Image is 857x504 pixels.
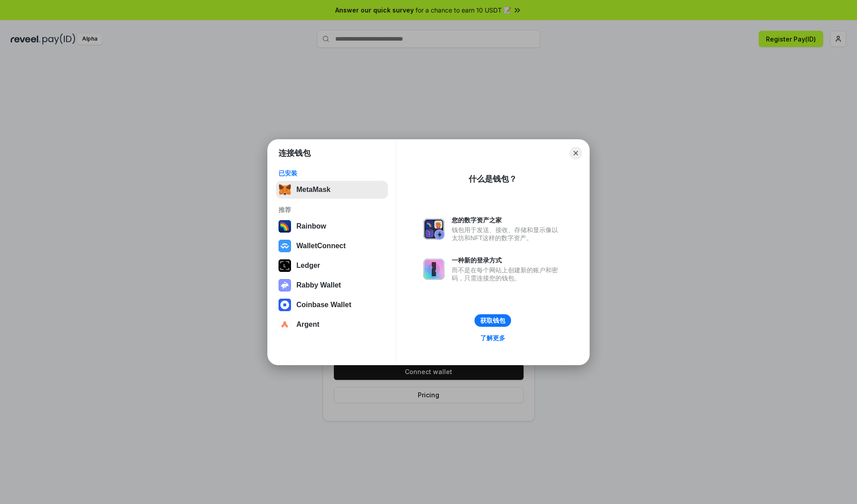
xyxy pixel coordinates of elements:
[570,147,582,159] button: Close
[276,217,388,235] button: Rainbow
[279,169,385,177] div: 已安装
[279,299,291,311] img: svg+xml,%3Csvg%20width%3D%2228%22%20height%3D%2228%22%20viewBox%3D%220%200%2028%2028%22%20fill%3D...
[296,186,330,194] div: MetaMask
[279,206,385,214] div: 推荐
[276,276,388,294] button: Rabby Wallet
[296,242,346,250] div: WalletConnect
[452,216,562,224] div: 您的数字资产之家
[279,240,291,252] img: svg+xml,%3Csvg%20width%3D%2228%22%20height%3D%2228%22%20viewBox%3D%220%200%2028%2028%22%20fill%3D...
[452,226,562,242] div: 钱包用于发送、接收、存储和显示像以太坊和NFT这样的数字资产。
[475,332,511,344] a: 了解更多
[296,281,341,289] div: Rabby Wallet
[279,318,291,331] img: svg+xml,%3Csvg%20width%3D%2228%22%20height%3D%2228%22%20viewBox%3D%220%200%2028%2028%22%20fill%3D...
[296,222,326,230] div: Rainbow
[279,259,291,272] img: svg+xml,%3Csvg%20xmlns%3D%22http%3A%2F%2Fwww.w3.org%2F2000%2Fsvg%22%20width%3D%2228%22%20height%3...
[276,257,388,275] button: Ledger
[279,279,291,292] img: svg+xml,%3Csvg%20xmlns%3D%22http%3A%2F%2Fwww.w3.org%2F2000%2Fsvg%22%20fill%3D%22none%22%20viewBox...
[480,317,505,325] div: 获取钱包
[276,237,388,255] button: WalletConnect
[279,148,311,158] h1: 连接钱包
[469,174,517,184] div: 什么是钱包？
[296,301,351,309] div: Coinbase Wallet
[279,183,291,196] img: svg+xml,%3Csvg%20fill%3D%22none%22%20height%3D%2233%22%20viewBox%3D%220%200%2035%2033%22%20width%...
[296,262,320,270] div: Ledger
[474,314,511,327] button: 获取钱包
[276,296,388,314] button: Coinbase Wallet
[279,220,291,233] img: svg+xml,%3Csvg%20width%3D%22120%22%20height%3D%22120%22%20viewBox%3D%220%200%20120%20120%22%20fil...
[480,334,505,342] div: 了解更多
[423,258,445,280] img: svg+xml,%3Csvg%20xmlns%3D%22http%3A%2F%2Fwww.w3.org%2F2000%2Fsvg%22%20fill%3D%22none%22%20viewBox...
[276,316,388,333] button: Argent
[452,266,562,282] div: 而不是在每个网站上创建新的账户和密码，只需连接您的钱包。
[296,321,320,329] div: Argent
[452,256,562,264] div: 一种新的登录方式
[276,181,388,199] button: MetaMask
[423,218,445,240] img: svg+xml,%3Csvg%20xmlns%3D%22http%3A%2F%2Fwww.w3.org%2F2000%2Fsvg%22%20fill%3D%22none%22%20viewBox...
